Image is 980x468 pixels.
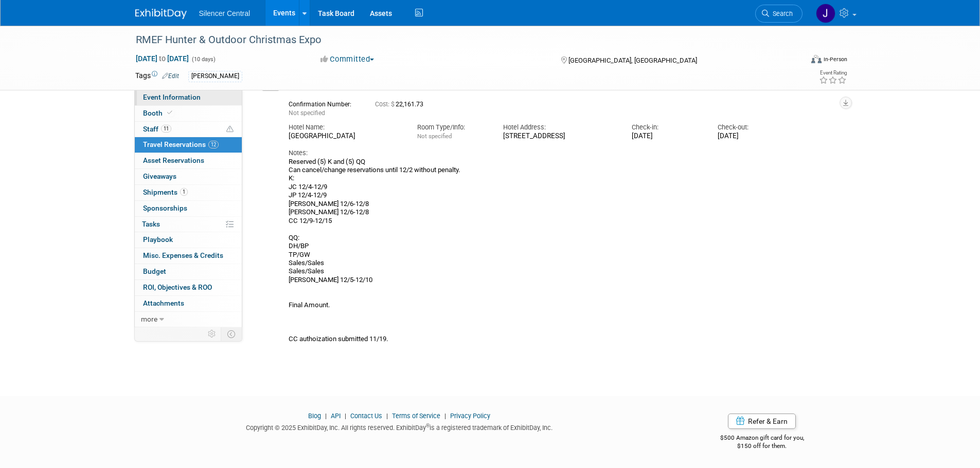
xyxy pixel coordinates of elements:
span: Staff [143,125,171,133]
span: Tasks [142,220,160,228]
a: Travel Reservations12 [135,137,242,153]
span: Misc. Expenses & Credits [143,251,223,259]
a: Blog [308,412,321,420]
div: Copyright © 2025 ExhibitDay, Inc. All rights reserved. ExhibitDay is a registered trademark of Ex... [135,421,664,433]
span: | [323,412,329,420]
td: Personalize Event Tab Strip [203,327,221,341]
div: $150 off for them. [679,442,845,451]
img: ExhibitDay [135,9,187,19]
span: Shipments [143,188,188,196]
div: Check-in: [632,123,702,132]
a: Giveaways [135,169,242,184]
a: ROI, Objectives & ROO [135,280,242,295]
div: Check-out: [718,123,788,132]
a: Playbook [135,232,242,248]
span: Sponsorships [143,204,187,212]
div: Notes: [289,148,789,158]
span: | [384,412,390,420]
div: $500 Amazon gift card for you, [679,427,845,451]
span: Asset Reservations [143,156,204,164]
div: Event Rating [819,70,847,76]
span: Budget [143,267,166,275]
a: Shipments1 [135,185,242,200]
a: Edit [162,72,179,80]
span: Cost: $ [375,101,396,108]
span: Travel Reservations [143,140,219,148]
span: more [141,315,157,323]
span: Playbook [143,235,173,244]
a: more [135,312,242,327]
span: [DATE] [DATE] [135,54,189,63]
a: Booth [135,106,242,121]
span: Attachments [143,299,184,307]
div: Hotel Address: [503,123,616,132]
span: Silencer Central [199,9,251,17]
td: Tags [135,70,179,82]
span: 1 [180,188,188,196]
div: Reserved (5) K and (5) QQ Can cancel/change reservations until 12/2 without penalty. K: JC 12/4-1... [289,158,789,344]
span: [GEOGRAPHIC_DATA], [GEOGRAPHIC_DATA] [568,57,697,64]
i: Booth reservation complete [167,110,172,116]
div: [GEOGRAPHIC_DATA] [289,132,402,141]
div: Confirmation Number: [289,98,360,108]
div: [DATE] [632,132,702,141]
span: Not specified [417,133,452,140]
span: Giveaways [143,172,176,180]
a: Tasks [135,217,242,232]
a: Attachments [135,296,242,311]
a: Terms of Service [392,412,440,420]
div: [STREET_ADDRESS] [503,132,616,141]
a: Search [755,5,803,23]
span: (10 days) [191,56,216,63]
div: RMEF Hunter & Outdoor Christmas Expo [132,31,787,49]
span: Not specified [289,109,325,117]
a: Contact Us [350,412,382,420]
span: Search [769,10,793,17]
sup: ® [426,423,430,428]
span: 12 [208,141,219,148]
div: Room Type/Info: [417,123,488,132]
div: [PERSON_NAME] [188,71,242,82]
span: to [157,54,167,63]
div: In-Person [823,55,847,63]
span: Booth [143,109,174,117]
div: [DATE] [718,132,788,141]
a: Refer & Earn [728,414,796,429]
span: Potential Scheduling Conflict -- at least one attendee is tagged in another overlapping event. [226,125,234,134]
span: | [342,412,349,420]
div: Hotel Name: [289,123,402,132]
a: Budget [135,264,242,279]
button: Committed [317,54,378,65]
span: Event Information [143,93,201,101]
a: Sponsorships [135,201,242,216]
div: Event Format [742,53,848,69]
a: API [331,412,341,420]
td: Toggle Event Tabs [221,327,242,341]
a: Privacy Policy [450,412,490,420]
span: 11 [161,125,171,133]
span: ROI, Objectives & ROO [143,283,212,291]
a: Misc. Expenses & Credits [135,248,242,264]
img: Format-Inperson.png [811,55,822,63]
img: Jessica Crawford [816,4,835,23]
a: Asset Reservations [135,153,242,169]
span: | [442,412,449,420]
a: Event Information [135,90,242,105]
a: Staff11 [135,122,242,137]
span: 22,161.73 [375,101,427,108]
